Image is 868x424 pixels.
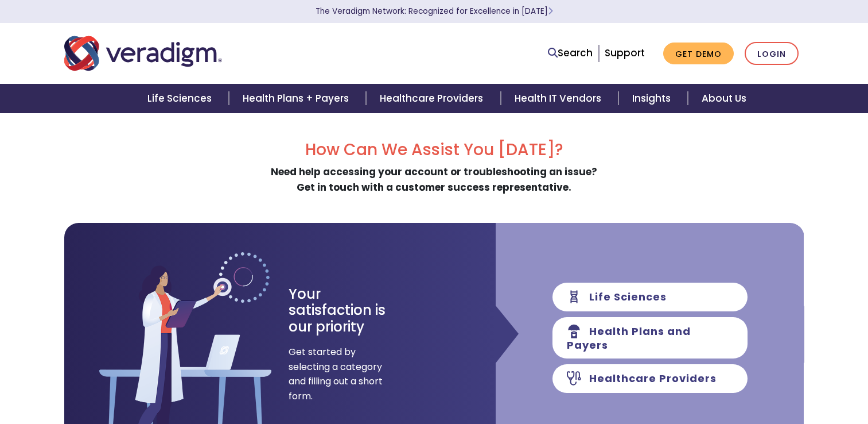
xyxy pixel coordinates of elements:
[229,84,366,113] a: Health Plans + Payers
[605,46,645,60] a: Support
[366,84,500,113] a: Healthcare Providers
[316,6,553,17] a: The Veradigm Network: Recognized for Excellence in [DATE]Learn More
[618,84,688,113] a: Insights
[501,84,618,113] a: Health IT Vendors
[663,43,734,65] a: Get Demo
[64,34,222,72] img: Veradigm logo
[289,345,383,403] span: Get started by selecting a category and filling out a short form.
[134,84,229,113] a: Life Sciences
[745,42,799,65] a: Login
[688,84,760,113] a: About Us
[271,165,597,194] strong: Need help accessing your account or troubleshooting an issue? Get in touch with a customer succes...
[64,140,804,160] h2: How Can We Assist You [DATE]?
[289,286,406,336] h3: Your satisfaction is our priority
[548,45,593,61] a: Search
[548,6,553,17] span: Learn More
